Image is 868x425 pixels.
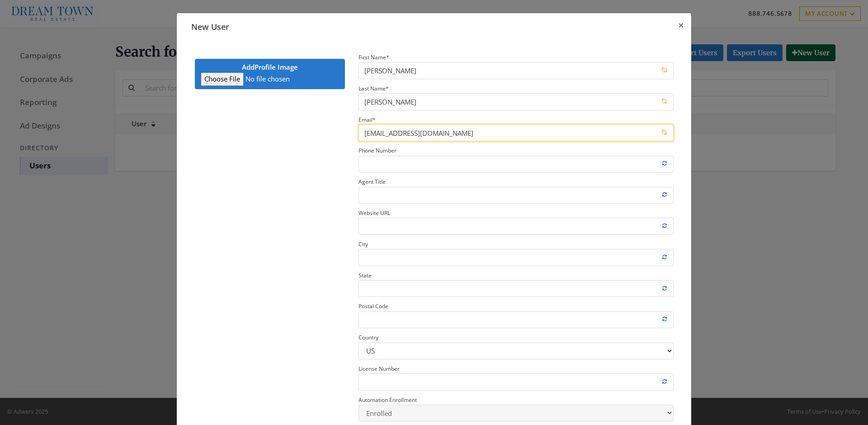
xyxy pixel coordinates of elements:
[184,14,229,32] span: New User
[359,209,390,217] small: Website URL
[678,18,684,32] span: ×
[359,187,674,204] input: Agent Title
[671,13,691,38] button: Close
[359,147,396,154] small: Phone Number
[359,62,674,79] input: First Name*
[359,240,368,248] small: City
[201,72,339,86] input: AddProfile Image
[359,124,674,141] input: Email*
[359,311,674,328] input: Postal Code
[359,343,674,359] select: Country
[359,405,674,421] select: Automation Enrollment
[359,156,674,172] input: Phone Number
[359,396,417,404] small: Automation Enrollment
[359,218,674,234] input: Website URL
[359,85,389,92] small: Last Name *
[359,280,674,297] input: State
[359,178,386,186] small: Agent Title
[359,53,389,61] small: First Name *
[359,334,378,341] small: Country
[359,93,674,110] input: Last Name*
[359,272,372,279] small: State
[195,59,345,89] label: Add Profile Image
[359,249,674,266] input: City
[359,373,674,390] input: License Number
[359,116,376,124] small: Email *
[359,302,388,310] small: Postal Code
[359,365,400,372] small: License Number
